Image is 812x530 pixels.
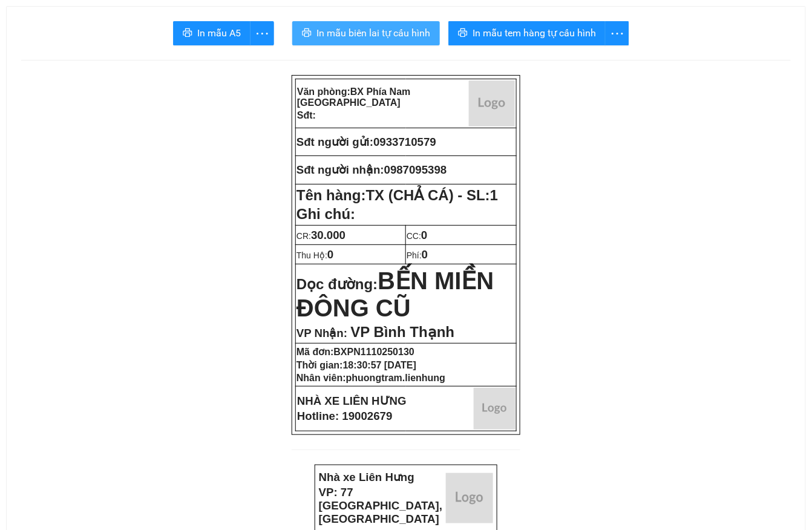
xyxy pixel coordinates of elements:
span: printer [183,28,192,39]
span: VP Nhận: [296,327,347,339]
strong: Nhà xe Liên Hưng [319,471,414,483]
strong: Tên hàng: [296,187,498,203]
span: In mẫu A5 [197,25,241,41]
span: Ghi chú: [296,206,355,222]
span: printer [302,28,312,39]
strong: Sđt: [297,110,316,120]
span: 0 [421,229,427,241]
img: logo [446,473,494,523]
strong: Mã đơn: [296,347,414,357]
span: 0933710579 [373,136,436,148]
strong: Thời gian: [296,360,416,370]
span: 30.000 [311,229,345,241]
span: 0987095398 [384,163,447,176]
button: more [605,21,629,45]
strong: Sđt người nhận: [296,163,384,176]
img: logo [474,388,516,430]
span: VP Bình Thạnh [350,324,454,340]
span: more [250,26,273,41]
span: 0 [422,248,428,261]
span: In mẫu biên lai tự cấu hình [316,25,430,41]
img: logo [469,80,515,126]
span: more [606,26,629,41]
span: 0 [327,248,333,261]
strong: Dọc đường: [296,276,494,319]
span: phuongtram.lienhung [346,373,445,383]
span: In mẫu tem hàng tự cấu hình [473,25,596,41]
strong: Nhân viên: [296,373,445,383]
button: printerIn mẫu biên lai tự cấu hình [292,21,440,45]
span: TX (CHẢ CÁ) - SL: [366,187,499,203]
strong: VP: 77 [GEOGRAPHIC_DATA], [GEOGRAPHIC_DATA] [319,486,443,525]
span: BX Phía Nam [GEOGRAPHIC_DATA] [297,87,411,108]
strong: Sđt người gửi: [296,136,373,148]
span: Thu Hộ: [296,250,333,260]
strong: Văn phòng: [297,87,411,108]
span: BXPN1110250130 [334,347,414,357]
span: printer [458,28,468,39]
span: 1 [490,187,498,203]
button: more [250,21,274,45]
span: BẾN MIỀN ĐÔNG CŨ [296,267,494,321]
strong: Hotline: 19002679 [297,410,393,422]
span: Phí: [407,250,428,260]
span: 18:30:57 [DATE] [343,360,417,370]
strong: NHÀ XE LIÊN HƯNG [297,394,407,407]
span: CR: [296,231,345,241]
button: printerIn mẫu A5 [173,21,250,45]
button: printerIn mẫu tem hàng tự cấu hình [448,21,606,45]
span: CC: [407,231,428,241]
